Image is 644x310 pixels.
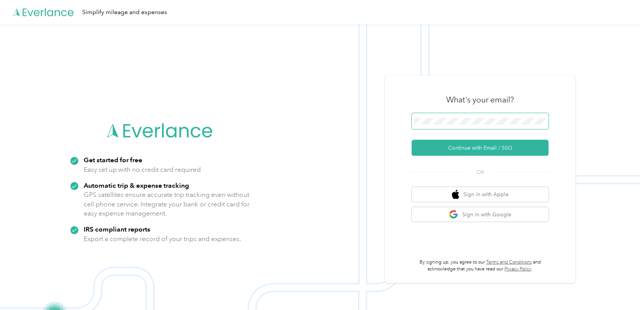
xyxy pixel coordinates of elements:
[452,190,460,199] img: apple logo
[84,156,142,164] strong: Get started for free
[84,190,250,218] p: GPS satellites ensure accurate trip tracking even without cell phone service. Integrate your bank...
[504,266,531,272] a: Privacy Policy
[446,94,514,105] h3: What's your email?
[412,187,549,202] button: apple logoSign in with Apple
[486,259,532,265] a: Terms and Conditions
[84,165,201,174] p: Easy set up with no credit card required
[84,181,189,189] strong: Automatic trip & expense tracking
[82,8,167,17] div: Simplify mileage and expenses
[467,168,493,176] span: OR
[412,140,549,156] button: Continue with Email / SSO
[449,210,458,219] img: google logo
[84,225,150,233] strong: IRS compliant reports
[412,259,549,272] p: By signing up, you agree to our and acknowledge that you have read our .
[412,207,549,222] button: google logoSign in with Google
[84,234,241,244] p: Export a complete record of your trips and expenses.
